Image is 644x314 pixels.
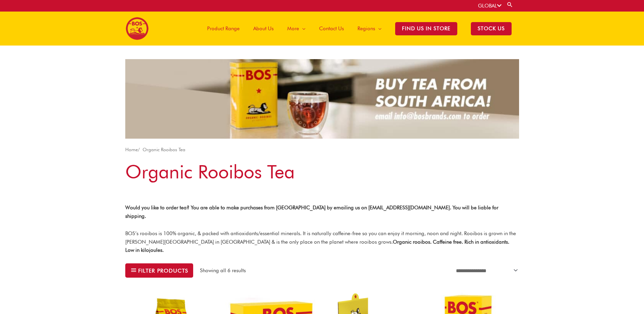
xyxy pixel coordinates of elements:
[357,18,375,39] span: Regions
[138,268,188,273] span: Filter products
[464,12,518,46] a: STOCK US
[319,18,344,39] span: Contact Us
[452,264,519,277] select: Shop order
[351,12,388,46] a: Regions
[125,205,498,219] strong: Would you like to order tea? You are able to make purchases from [GEOGRAPHIC_DATA] by emailing us...
[253,18,274,39] span: About Us
[126,17,149,40] img: BOS logo finals-200px
[280,12,312,46] a: More
[200,267,246,275] p: Showing all 6 results
[195,12,518,46] nav: Site Navigation
[125,229,519,255] p: BOS’s rooibos is 100% organic, & packed with antioxidants/essential minerals. It is naturally caf...
[287,18,299,39] span: More
[471,22,512,35] span: STOCK US
[478,3,501,9] a: GLOBAL
[395,22,457,35] span: Find Us in Store
[125,159,519,185] h1: Organic Rooibos Tea
[125,263,194,278] button: Filter products
[312,12,351,46] a: Contact Us
[207,18,240,39] span: Product Range
[200,12,246,46] a: Product Range
[388,12,464,46] a: Find Us in Store
[125,145,519,154] nav: Breadcrumb
[125,147,138,152] a: Home
[507,1,513,8] a: Search button
[246,12,280,46] a: About Us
